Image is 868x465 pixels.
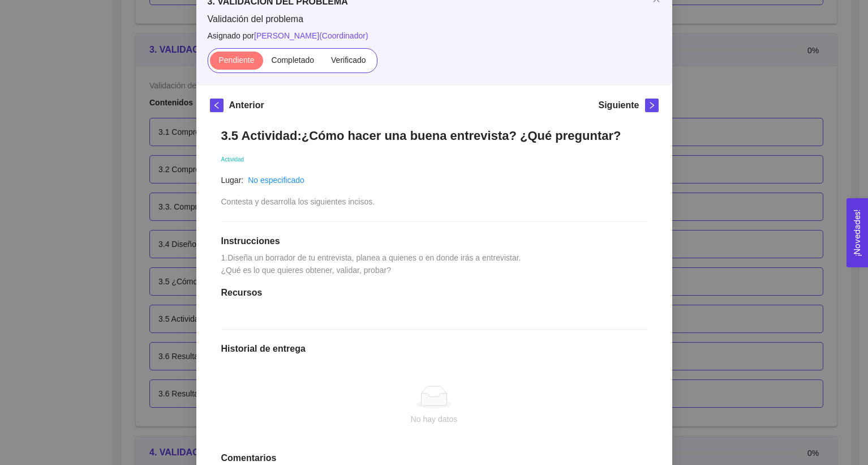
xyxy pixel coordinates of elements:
[218,56,254,65] span: Pendiente
[221,453,647,464] h1: Comentarios
[221,128,647,143] h1: 3.5 Actividad:¿Cómo hacer una buena entrevista? ¿Qué preguntar?
[646,101,658,109] span: right
[598,99,639,112] h5: Siguiente
[221,156,244,163] span: Actividad
[208,29,661,42] span: Asignado por
[208,13,661,25] span: Validación del problema
[331,56,366,65] span: Verificado
[221,253,523,275] span: 1.Diseña un borrador de tu entrevista, planea a quienes o en donde irás a entrevistar. ¿Qué es lo...
[254,31,368,40] span: [PERSON_NAME] ( Coordinador )
[221,236,647,247] h1: Instrucciones
[846,198,868,267] button: Open Feedback Widget
[230,413,638,425] div: No hay datos
[248,176,304,185] a: No especificado
[221,197,375,206] span: Contesta y desarrolla los siguientes incisos.
[272,56,315,65] span: Completado
[221,287,647,298] h1: Recursos
[229,99,264,112] h5: Anterior
[210,101,223,109] span: left
[210,99,224,112] button: left
[645,99,659,112] button: right
[221,174,244,186] article: Lugar:
[221,343,647,355] h1: Historial de entrega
